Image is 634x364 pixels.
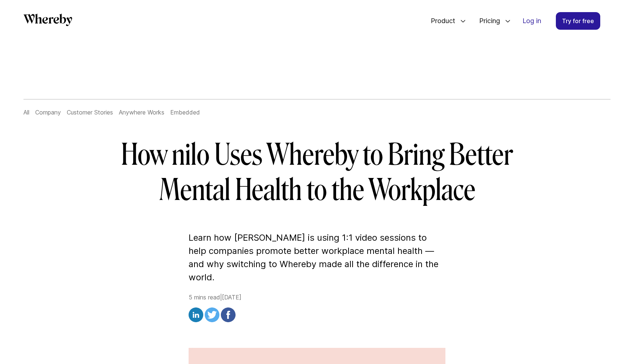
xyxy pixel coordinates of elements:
span: Pricing [472,9,502,33]
a: Try for free [556,12,600,30]
a: Whereby [23,14,72,29]
h1: How nilo Uses Whereby to Bring Better Mental Health to the Workplace [106,137,528,208]
svg: Whereby [23,14,72,26]
span: Product [423,9,457,33]
div: 5 mins read | [DATE] [189,293,445,324]
img: linkedin [189,307,203,322]
a: All [23,109,29,116]
p: Learn how [PERSON_NAME] is using 1:1 video sessions to help companies promote better workplace me... [189,231,445,284]
img: twitter [205,307,219,322]
a: Anywhere Works [119,109,164,116]
a: Customer Stories [67,109,113,116]
a: Log in [517,12,547,29]
img: facebook [221,307,236,322]
a: Embedded [170,109,200,116]
a: Company [35,109,61,116]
